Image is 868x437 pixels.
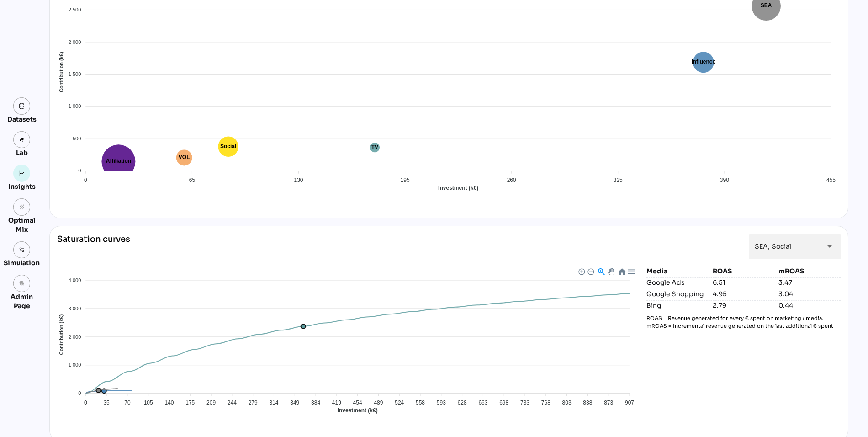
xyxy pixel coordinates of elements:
tspan: 524 [395,400,404,406]
tspan: 0 [78,168,81,173]
div: ROAS [713,266,775,276]
span: SEA, Social [755,242,791,250]
img: graph.svg [19,170,25,176]
tspan: 1 000 [69,103,81,109]
tspan: 4 000 [69,277,81,283]
img: lab.svg [19,137,25,143]
img: settings.svg [19,247,25,253]
tspan: 105 [144,400,153,406]
tspan: 454 [353,400,362,406]
tspan: 873 [604,400,613,406]
div: Menu [627,267,635,275]
tspan: 0 [84,177,87,183]
tspan: 70 [124,400,131,406]
tspan: 175 [185,400,195,406]
p: ROAS = Revenue generated for every € spent on marketing / media. mROAS = Incremental revenue gene... [646,314,841,330]
div: 2.79 [713,301,775,310]
tspan: 2 000 [69,39,81,45]
div: Zoom In [578,268,584,274]
tspan: 663 [478,400,487,406]
tspan: 2 000 [69,334,81,340]
tspan: 314 [269,400,278,406]
div: Saturation curves [57,234,130,259]
tspan: 907 [625,400,634,406]
div: Media [646,266,709,276]
div: Insights [8,182,36,191]
tspan: 628 [458,400,467,406]
text: Contribution (k€) [58,52,64,92]
div: Datasets [7,115,37,124]
tspan: 0 [84,400,87,406]
i: admin_panel_settings [19,280,25,287]
div: Google Ads [646,278,709,287]
div: Zoom Out [587,268,593,274]
div: 6.51 [713,278,775,287]
tspan: 455 [826,177,836,183]
tspan: 733 [520,400,529,406]
text: Investment (k€) [338,407,378,414]
tspan: 195 [401,177,410,183]
div: Simulation [4,258,40,267]
tspan: 35 [103,400,110,406]
tspan: 279 [249,400,258,406]
tspan: 558 [416,400,425,406]
div: Selection Zoom [597,267,605,275]
tspan: 698 [499,400,508,406]
text: Investment (k€) [438,185,478,191]
tspan: 349 [290,400,299,406]
tspan: 500 [73,136,81,141]
div: Panning [608,268,613,274]
tspan: 390 [720,177,729,183]
tspan: 419 [332,400,341,406]
i: arrow_drop_down [824,241,835,252]
tspan: 1 000 [69,362,81,368]
tspan: 384 [311,400,320,406]
div: Lab [12,148,32,157]
div: Optimal Mix [4,216,40,234]
tspan: 2 500 [69,7,81,12]
tspan: 3 000 [69,306,81,311]
tspan: 244 [228,400,237,406]
tspan: 489 [374,400,383,406]
text: Contribution (k€) [58,314,64,355]
div: Google Shopping [646,289,709,298]
tspan: 130 [294,177,303,183]
div: 4.95 [713,289,775,298]
img: data.svg [19,103,25,109]
tspan: 593 [437,400,446,406]
tspan: 838 [583,400,592,406]
tspan: 140 [164,400,174,406]
tspan: 65 [189,177,196,183]
tspan: 803 [562,400,572,406]
div: Admin Page [4,292,40,310]
div: Reset Zoom [618,267,625,275]
tspan: 325 [614,177,623,183]
tspan: 209 [206,400,216,406]
i: grain [19,204,25,210]
tspan: 768 [541,400,550,406]
tspan: 1 500 [69,71,81,77]
div: Bing [646,301,709,310]
tspan: 0 [78,390,81,396]
tspan: 260 [507,177,516,183]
